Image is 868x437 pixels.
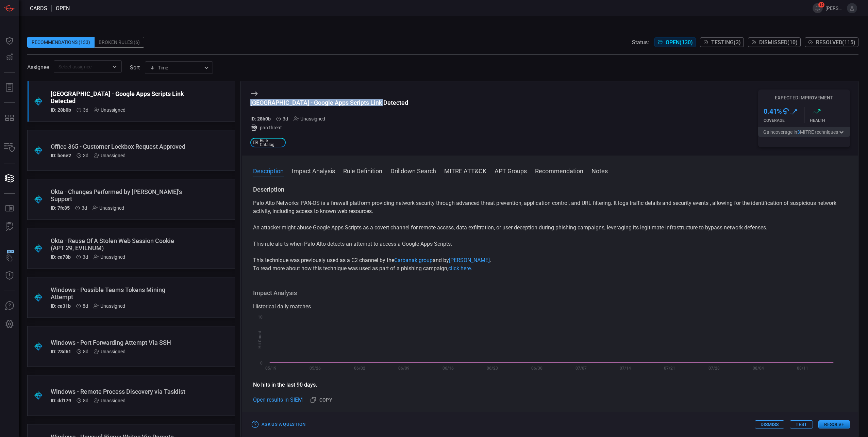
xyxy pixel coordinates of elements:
h3: Impact Analysis [253,289,847,297]
div: Okta - Changes Performed by Okta's Support [51,188,186,203]
h5: ID: 7fc85 [51,205,70,211]
span: 3 [797,129,800,135]
button: Description [253,166,284,175]
span: Aug 19, 2025 8:57 AM [283,116,288,122]
text: 06/23 [487,366,498,371]
span: Aug 19, 2025 8:57 AM [83,153,88,158]
a: click here. [448,265,472,272]
button: Impact Analysis [292,166,335,175]
div: Windows - Port Forwarding Attempt Via SSH [51,339,186,346]
input: Select assignee [56,62,108,71]
button: Open(130) [654,37,696,47]
h5: ID: 28b0b [51,107,71,113]
span: Aug 14, 2025 5:08 AM [83,349,88,354]
button: Recommendation [535,166,583,175]
text: 07/07 [575,366,587,371]
div: Unassigned [94,153,126,158]
button: MITRE - Detection Posture [1,110,18,126]
div: Unassigned [94,254,125,260]
text: 06/09 [398,366,410,371]
button: Copy [308,394,335,406]
button: Ask Us A Question [1,298,18,314]
button: Resolved(115) [805,37,858,47]
text: 06/16 [443,366,454,371]
text: 08/04 [753,366,764,371]
span: Status: [632,39,649,46]
button: 15 [813,3,823,13]
button: Dismissed(10) [748,37,801,47]
span: Rule Catalog [260,139,283,147]
button: Ask Us a Question [250,419,307,430]
div: Unassigned [94,107,126,113]
button: Wingman [1,249,18,265]
div: Unassigned [93,205,124,211]
div: Coverage [764,118,804,123]
h5: ID: be6e2 [51,153,71,158]
div: Windows - Possible Teams Tokens Mining Attempt [51,286,186,301]
p: This technique was previously used as a C2 channel by the and by . [253,256,847,264]
button: Rule Definition [343,166,382,175]
span: Aug 19, 2025 8:57 AM [82,205,87,211]
h3: 0.41 % [764,107,782,115]
text: 05/26 [310,366,321,371]
div: Health [810,118,850,123]
strong: No hits in the last 90 days. [253,382,317,388]
label: sort [130,64,140,71]
text: Hit Count [257,331,262,349]
button: Reports [1,79,18,96]
button: Dismiss [755,420,784,428]
text: 07/14 [620,366,631,371]
div: Office 365 - Customer Lockbox Request Approved [51,143,186,150]
button: Inventory [1,140,18,156]
button: Drilldown Search [390,166,436,175]
text: 0 [260,361,263,366]
button: Cards [1,170,18,187]
span: Resolved ( 115 ) [816,39,855,46]
button: Test [790,420,813,428]
h5: ID: ca78b [51,254,71,260]
div: Historical daily matches [253,303,847,311]
h3: Description [253,185,847,194]
h5: Expected Improvement [758,95,850,100]
a: Carbanak group [394,257,433,263]
div: pan:threat [250,124,408,131]
text: 07/21 [664,366,675,371]
div: Unassigned [94,303,125,309]
span: open [56,5,70,12]
button: Preferences [1,316,18,333]
div: Time [150,64,202,71]
div: Palo Alto - Google Apps Scripts Link Detected [250,99,408,106]
span: Aug 14, 2025 5:08 AM [83,303,88,309]
p: To read more about how this technique was used as part of a phishing campaign, [253,264,847,273]
div: Broken Rules (6) [95,37,144,48]
h5: ID: 28b0b [250,116,271,122]
button: Threat Intelligence [1,268,18,284]
button: Detections [1,49,18,65]
span: Aug 19, 2025 8:57 AM [83,107,88,113]
p: This rule alerts when Palo Alto detects an attempt to access a Google Apps Scripts. [253,240,847,248]
div: Palo Alto - Google Apps Scripts Link Detected [51,90,186,104]
button: Resolve [818,420,850,428]
a: [PERSON_NAME] [449,257,490,263]
div: Unassigned [94,398,126,403]
span: Aug 19, 2025 8:57 AM [83,254,88,260]
text: 08/11 [797,366,808,371]
button: Open [110,62,119,71]
p: Palo Alto Networks' PAN-OS is a firewall platform providing network security through advanced thr... [253,199,847,215]
span: 15 [818,2,824,7]
button: Testing(3) [700,37,744,47]
a: Open results in SIEM [253,396,303,404]
span: Testing ( 3 ) [711,39,741,46]
text: 06/30 [531,366,542,371]
text: 07/28 [708,366,720,371]
span: Dismissed ( 10 ) [759,39,798,46]
span: Open ( 130 ) [666,39,693,46]
span: Aug 14, 2025 5:08 AM [83,398,88,403]
span: Assignee [27,64,49,70]
div: Okta - Reuse Of A Stolen Web Session Cookie (APT 29, EVILNUM) [51,237,186,252]
span: [PERSON_NAME].nsonga [825,5,844,11]
button: MITRE ATT&CK [444,166,486,175]
button: ALERT ANALYSIS [1,219,18,235]
text: 05/19 [265,366,277,371]
button: Dashboard [1,33,18,49]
